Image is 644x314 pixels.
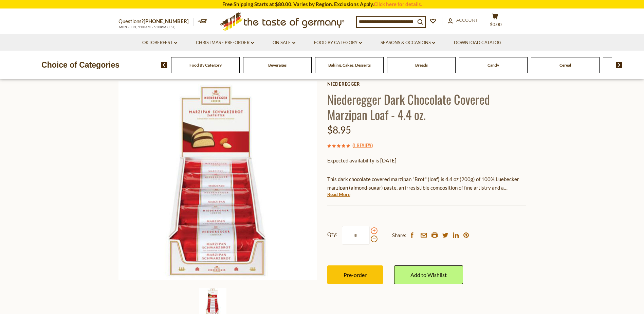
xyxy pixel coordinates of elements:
[448,17,478,24] a: Account
[344,272,367,278] span: Pre-order
[328,63,371,68] a: Baking, Cakes, Desserts
[196,39,254,47] a: Christmas - PRE-ORDER
[327,81,526,87] a: Niederegger
[487,63,499,68] a: Candy
[327,265,383,284] button: Pre-order
[268,63,287,68] a: Beverages
[314,39,362,47] a: Food By Category
[327,124,351,136] span: $8.95
[415,63,428,68] a: Breads
[485,13,505,30] button: $0.00
[381,39,435,47] a: Seasons & Occasions
[456,17,478,23] span: Account
[352,142,373,149] span: ( )
[327,230,337,239] strong: Qty:
[118,17,194,26] p: Questions?
[142,39,177,47] a: Oktoberfest
[490,22,502,27] span: $0.00
[327,175,526,192] p: This dark chocolate covered marzipan "Brot" (loaf) is 4.4 oz (200g) of 100% Luebecker marzipan (a...
[327,191,350,198] a: Read More
[327,91,526,122] h1: Niederegger Dark Chocolate Covered Marzipan Loaf - 4.4 oz.
[394,265,463,284] a: Add to Wishlist
[161,62,167,68] img: previous arrow
[342,226,370,245] input: Qty:
[273,39,295,47] a: On Sale
[454,39,501,47] a: Download Catalog
[118,81,317,280] img: Niederegger Dark Chocolate Covered Marzipan Loaf - 4.4 oz.
[118,25,176,29] span: MON - FRI, 9:00AM - 5:00PM (EST)
[374,1,422,7] a: Click here for details.
[354,142,371,149] a: 1 Review
[189,63,222,68] a: Food By Category
[392,231,406,240] span: Share:
[327,156,526,165] p: Expected availability is [DATE]
[559,63,571,68] a: Cereal
[144,18,189,24] a: [PHONE_NUMBER]
[616,62,622,68] img: next arrow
